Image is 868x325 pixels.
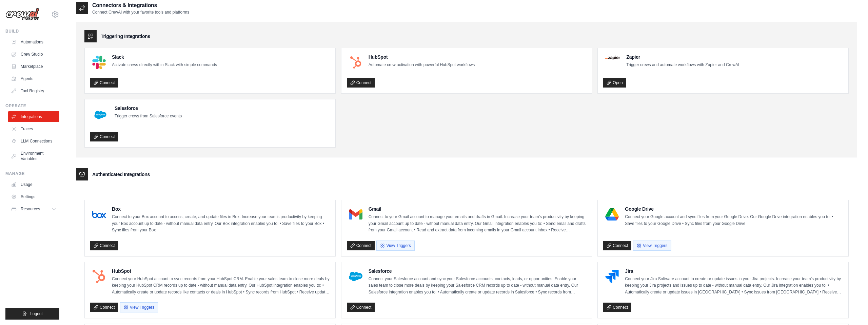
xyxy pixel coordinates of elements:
img: Slack Logo [92,56,106,69]
h4: Zapier [626,54,739,60]
img: HubSpot Logo [349,56,362,69]
img: Zapier Logo [605,56,620,60]
a: Connect [347,241,375,250]
a: Integrations [8,111,59,122]
a: Automations [8,37,59,47]
a: Traces [8,123,59,134]
h4: Jira [625,268,843,274]
h4: Box [112,206,330,212]
h4: Google Drive [625,206,843,212]
img: Box Logo [92,208,106,221]
a: Crew Studio [8,49,59,60]
h4: Salesforce [115,105,182,112]
button: View Triggers [633,241,671,251]
h4: Slack [112,54,217,60]
p: Connect CrewAI with your favorite tools and platforms [92,9,189,15]
span: Resources [21,206,40,212]
a: Connect [603,241,631,250]
a: Connect [347,78,375,88]
img: Jira Logo [605,270,619,283]
p: Trigger crews from Salesforce events [115,113,182,120]
div: Operate [5,103,59,109]
button: View Triggers [376,241,414,251]
p: Connect your Salesforce account and sync your Salesforce accounts, contacts, leads, or opportunit... [369,276,587,296]
img: Google Drive Logo [605,208,619,221]
img: Logo [5,8,39,21]
h4: Salesforce [369,268,587,274]
button: Resources [8,204,59,214]
a: Connect [90,78,118,88]
h4: Gmail [369,206,587,212]
img: Salesforce Logo [349,270,362,283]
p: Connect your Google account and sync files from your Google Drive. Our Google Drive integration e... [625,214,843,227]
a: Connect [90,132,118,141]
a: Connect [603,303,631,312]
div: Manage [5,171,59,176]
p: Connect your HubSpot account to sync records from your HubSpot CRM. Enable your sales team to clo... [112,276,330,296]
div: Build [5,28,59,34]
a: Usage [8,179,59,190]
img: Gmail Logo [349,208,362,221]
p: Automate crew activation with powerful HubSpot workflows [369,62,475,69]
a: Tool Registry [8,85,59,96]
img: HubSpot Logo [92,270,106,283]
p: Activate crews directly within Slack with simple commands [112,62,217,69]
button: Logout [5,308,59,320]
a: Connect [90,303,118,312]
a: Environment Variables [8,148,59,164]
p: Trigger crews and automate workflows with Zapier and CrewAI [626,62,739,69]
h4: HubSpot [369,54,475,60]
h4: HubSpot [112,268,330,274]
a: Agents [8,73,59,84]
a: Marketplace [8,61,59,72]
a: LLM Connections [8,136,59,147]
a: Connect [347,303,375,312]
h3: Triggering Integrations [101,33,150,40]
span: Logout [30,311,43,317]
h2: Connectors & Integrations [92,1,189,9]
h3: Authenticated Integrations [92,171,150,178]
img: Salesforce Logo [92,107,108,123]
p: Connect to your Box account to access, create, and update files in Box. Increase your team’s prod... [112,214,330,234]
a: Settings [8,191,59,202]
a: Connect [90,241,118,250]
a: Open [603,78,626,88]
p: Connect your Jira Software account to create or update issues in your Jira projects. Increase you... [625,276,843,296]
button: View Triggers [120,302,158,312]
p: Connect to your Gmail account to manage your emails and drafts in Gmail. Increase your team’s pro... [369,214,587,234]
